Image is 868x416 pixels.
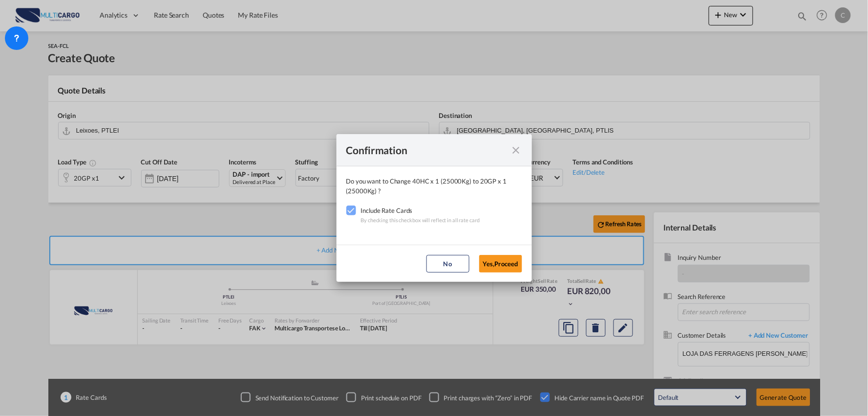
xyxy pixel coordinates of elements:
[337,134,532,282] md-dialog: Confirmation Do you ...
[346,206,361,215] md-checkbox: Checkbox No Ink
[346,144,505,156] div: Confirmation
[510,144,522,156] md-icon: icon-close fg-AAA8AD cursor
[426,255,469,273] button: No
[479,255,522,273] button: Yes,Proceed
[346,176,522,196] div: Do you want to Change 40HC x 1 (25000Kg) to 20GP x 1 (25000Kg) ?
[361,215,480,225] div: By checking this checkbox will reflect in all rate card
[361,206,480,215] div: Include Rate Cards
